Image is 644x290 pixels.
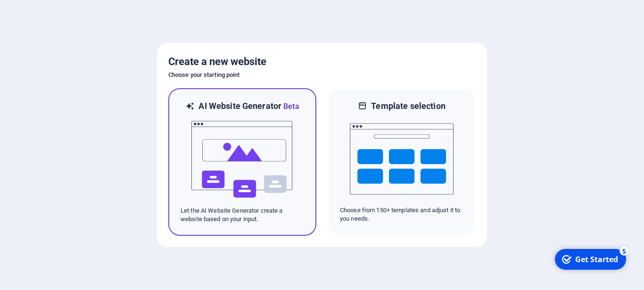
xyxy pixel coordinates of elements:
[168,88,316,236] div: AI Website GeneratorBetaaiLet the AI Website Generator create a website based on your input.
[328,88,476,236] div: Template selectionChoose from 150+ templates and adjust it to you needs.
[281,102,299,111] span: Beta
[5,4,76,25] div: Get Started 5 items remaining, 0% complete
[168,69,476,81] h6: Choose your starting point
[371,100,445,112] h6: Template selection
[181,207,304,224] p: Let the AI Website Generator create a website based on your input.
[25,9,68,19] div: Get Started
[70,1,79,10] div: 5
[198,100,299,112] h6: AI Website Generator
[340,206,463,223] p: Choose from 150+ templates and adjust it to you needs.
[168,54,476,69] h5: Create a new website
[190,112,294,207] img: ai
